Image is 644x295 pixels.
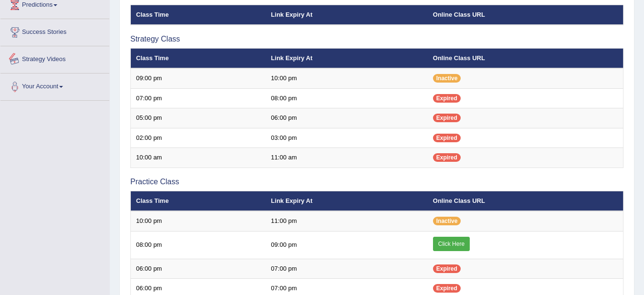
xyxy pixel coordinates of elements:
a: Click Here [433,237,470,251]
span: Expired [433,284,461,293]
td: 05:00 pm [131,108,266,128]
td: 10:00 pm [131,211,266,231]
td: 11:00 am [266,148,428,168]
span: Expired [433,153,461,162]
a: Your Account [0,74,109,97]
td: 07:00 pm [266,259,428,279]
td: 03:00 pm [266,128,428,148]
a: Success Stories [0,19,109,43]
td: 07:00 pm [131,88,266,108]
td: 10:00 am [131,148,266,168]
td: 02:00 pm [131,128,266,148]
td: 09:00 pm [266,231,428,259]
a: Strategy Videos [0,46,109,70]
th: Link Expiry At [266,191,428,211]
span: Inactive [433,217,461,225]
th: Class Time [131,48,266,68]
h3: Strategy Class [130,35,623,43]
td: 06:00 pm [131,259,266,279]
th: Class Time [131,5,266,25]
td: 10:00 pm [266,68,428,88]
th: Link Expiry At [266,5,428,25]
span: Expired [433,264,461,273]
h3: Practice Class [130,178,623,186]
th: Class Time [131,191,266,211]
th: Online Class URL [428,48,623,68]
th: Link Expiry At [266,48,428,68]
td: 11:00 pm [266,211,428,231]
td: 09:00 pm [131,68,266,88]
span: Expired [433,94,461,103]
td: 08:00 pm [266,88,428,108]
td: 06:00 pm [266,108,428,128]
span: Expired [433,134,461,142]
span: Inactive [433,74,461,83]
th: Online Class URL [428,5,623,25]
th: Online Class URL [428,191,623,211]
td: 08:00 pm [131,231,266,259]
span: Expired [433,114,461,122]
